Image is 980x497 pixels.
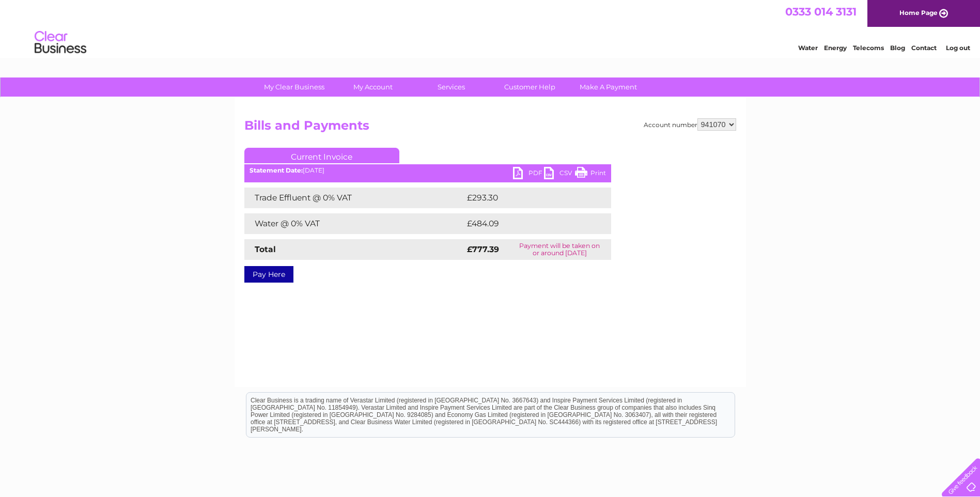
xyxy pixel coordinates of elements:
td: Trade Effluent @ 0% VAT [244,188,464,208]
a: CSV [544,167,575,182]
strong: £777.39 [467,244,499,254]
strong: Total [255,244,276,254]
b: Statement Date: [250,166,303,174]
a: My Account [330,77,415,97]
a: Make A Payment [566,77,651,97]
td: Water @ 0% VAT [244,213,464,234]
a: Telecoms [853,44,884,52]
a: Pay Here [244,266,293,283]
h2: Bills and Payments [244,118,736,138]
a: Customer Help [487,77,572,97]
a: Blog [890,44,905,52]
a: Log out [946,44,970,52]
a: PDF [513,167,544,182]
div: Clear Business is a trading name of Verastar Limited (registered in [GEOGRAPHIC_DATA] No. 3667643... [246,6,735,50]
a: Water [798,44,818,52]
td: £293.30 [464,188,593,208]
td: £484.09 [464,213,593,234]
div: [DATE] [244,167,611,174]
a: Print [575,167,606,182]
div: Account number [644,118,736,131]
a: Contact [911,44,937,52]
a: Current Invoice [244,148,399,163]
a: 0333 014 3131 [785,5,857,18]
td: Payment will be taken on or around [DATE] [508,239,611,260]
img: logo.png [34,27,87,58]
a: My Clear Business [252,77,337,97]
a: Energy [824,44,847,52]
a: Services [409,77,494,97]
